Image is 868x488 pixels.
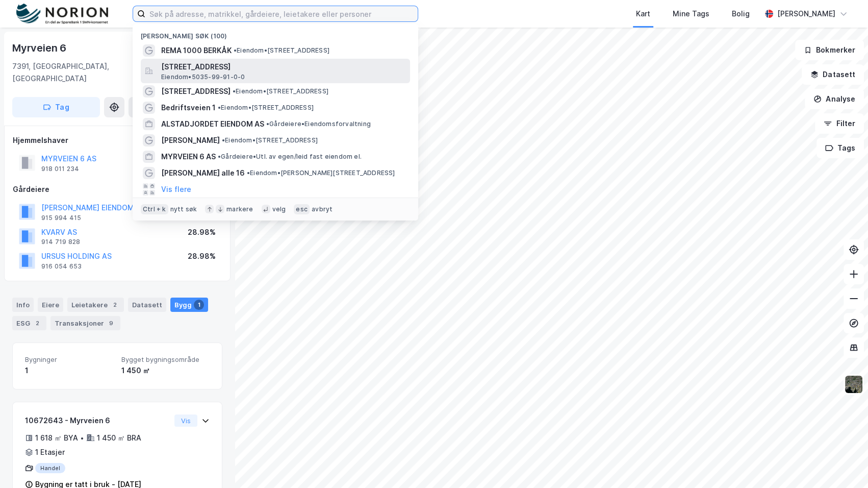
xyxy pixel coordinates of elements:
[121,355,210,364] span: Bygget bygningsområde
[170,205,197,213] div: nytt søk
[222,136,225,144] span: •
[170,298,208,312] div: Bygg
[12,97,100,117] button: Tag
[161,73,245,81] span: Eiendom • 5035-99-91-0-0
[312,205,333,213] div: avbryt
[732,8,750,20] div: Bolig
[218,104,221,111] span: •
[247,169,395,177] span: Eiendom • [PERSON_NAME][STREET_ADDRESS]
[815,113,864,134] button: Filter
[16,4,108,25] img: norion-logo.80e7a08dc31c2e691866.png
[41,214,81,222] div: 915 994 415
[161,102,216,114] span: Bedriftsveien 1
[777,8,835,20] div: [PERSON_NAME]
[194,300,204,310] div: 1
[802,64,864,85] button: Datasett
[25,414,170,427] div: 10672643 - Myrveien 6
[161,85,231,97] span: [STREET_ADDRESS]
[50,316,120,330] div: Transaksjoner
[161,118,264,130] span: ALSTADJORDET EIENDOM AS
[816,138,864,158] button: Tags
[222,136,318,144] span: Eiendom • [STREET_ADDRESS]
[817,439,868,488] iframe: Chat Widget
[12,60,174,85] div: 7391, [GEOGRAPHIC_DATA], [GEOGRAPHIC_DATA]
[817,439,868,488] div: Kontrollprogram for chat
[272,205,286,213] div: velg
[13,134,222,147] div: Hjemmelshaver
[266,120,269,128] span: •
[80,434,84,442] div: •
[233,87,236,95] span: •
[67,298,124,312] div: Leietakere
[141,204,168,214] div: Ctrl + k
[161,151,216,163] span: MYRVEIEN 6 AS
[188,250,216,262] div: 28.98%
[133,24,418,42] div: [PERSON_NAME] søk (100)
[673,8,709,20] div: Mine Tags
[41,262,82,271] div: 916 054 653
[218,153,362,161] span: Gårdeiere • Utl. av egen/leid fast eiendom el.
[145,6,418,21] input: Søk på adresse, matrikkel, gårdeiere, leietakere eller personer
[161,61,406,73] span: [STREET_ADDRESS]
[233,87,328,95] span: Eiendom • [STREET_ADDRESS]
[234,46,237,54] span: •
[636,8,650,20] div: Kart
[25,364,113,377] div: 1
[795,40,864,60] button: Bokmerker
[174,414,197,427] button: Vis
[161,167,245,179] span: [PERSON_NAME] alle 16
[294,204,310,214] div: esc
[25,355,113,364] span: Bygninger
[218,104,314,112] span: Eiendom • [STREET_ADDRESS]
[35,446,65,458] div: 1 Etasjer
[844,375,863,394] img: 9k=
[12,316,46,330] div: ESG
[12,40,68,56] div: Myrveien 6
[247,169,250,177] span: •
[35,432,78,444] div: 1 618 ㎡ BYA
[128,298,166,312] div: Datasett
[106,318,116,328] div: 9
[97,432,141,444] div: 1 450 ㎡ BRA
[41,165,79,173] div: 918 011 234
[12,298,34,312] div: Info
[13,183,222,196] div: Gårdeiere
[188,226,216,238] div: 28.98%
[805,89,864,109] button: Analyse
[226,205,253,213] div: markere
[266,120,371,128] span: Gårdeiere • Eiendomsforvaltning
[41,238,80,246] div: 914 719 828
[121,364,210,377] div: 1 450 ㎡
[110,300,120,310] div: 2
[161,44,232,57] span: REMA 1000 BERKÅK
[38,298,63,312] div: Eiere
[161,183,191,196] button: Vis flere
[218,153,221,160] span: •
[161,134,220,147] span: [PERSON_NAME]
[32,318,42,328] div: 2
[234,46,329,55] span: Eiendom • [STREET_ADDRESS]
